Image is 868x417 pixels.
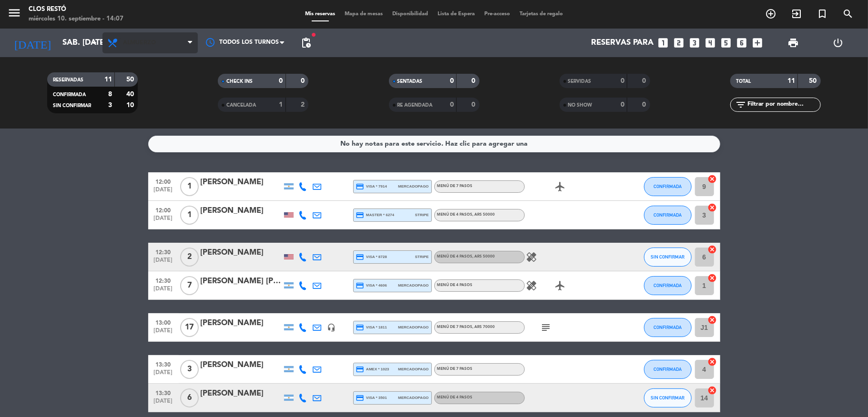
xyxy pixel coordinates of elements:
[356,281,387,290] span: visa * 4606
[746,99,820,110] input: Filtrar por nombre...
[654,184,682,189] span: CONFIRMADA
[201,275,282,288] div: [PERSON_NAME] [PERSON_NAME]
[398,395,429,401] span: mercadopago
[201,317,282,329] div: [PERSON_NAME]
[398,79,423,84] span: SENTADAS
[123,40,156,46] span: Almuerzo
[450,78,454,84] strong: 0
[526,251,538,263] i: healing
[651,254,684,259] span: SIN CONFIRMAR
[437,213,495,217] span: MENÚ DE 4 PASOS
[279,78,283,84] strong: 0
[226,79,253,84] span: CHECK INS
[180,206,199,225] span: 1
[398,366,429,372] span: mercadopago
[29,14,123,24] div: miércoles 10. septiembre - 14:07
[642,101,648,108] strong: 0
[689,37,701,49] i: looks_3
[720,37,733,49] i: looks_5
[356,323,365,332] i: credit_card
[791,8,802,20] i: exit_to_app
[356,365,389,374] span: amex * 1023
[736,37,748,49] i: looks_6
[816,29,861,57] div: LOG OUT
[437,184,473,188] span: MENÚ DE 7 PASOS
[104,76,112,83] strong: 11
[705,37,717,49] i: looks_4
[437,255,495,258] span: MENÚ DE 4 PASOS
[787,78,795,84] strong: 11
[480,11,515,17] span: Pre-acceso
[752,37,764,49] i: add_box
[152,204,175,215] span: 12:00
[126,76,136,83] strong: 50
[657,37,670,49] i: looks_one
[515,11,568,17] span: Tarjetas de regalo
[340,139,528,149] div: No hay notas para este servicio. Haz clic para agregar una
[126,102,136,109] strong: 10
[398,103,433,108] span: RE AGENDADA
[644,318,692,337] button: CONFIRMADA
[644,360,692,379] button: CONFIRMADA
[644,248,692,267] button: SIN CONFIRMAR
[592,39,654,48] span: Reservas para
[621,101,624,108] strong: 0
[279,101,283,108] strong: 1
[152,328,175,338] span: [DATE]
[152,369,175,380] span: [DATE]
[152,215,175,226] span: [DATE]
[708,386,717,395] i: cancel
[555,181,566,192] i: airplanemode_active
[654,325,682,330] span: CONFIRMADA
[765,8,776,20] i: add_circle_outline
[180,177,199,196] span: 1
[568,103,592,108] span: NO SHOW
[152,358,175,369] span: 13:30
[152,398,175,409] span: [DATE]
[201,247,282,259] div: [PERSON_NAME]
[301,78,306,84] strong: 0
[201,205,282,217] div: [PERSON_NAME]
[473,325,495,329] span: , ARS 70000
[301,101,306,108] strong: 2
[471,101,477,108] strong: 0
[651,395,684,400] span: SIN CONFIRMAR
[356,211,365,219] i: credit_card
[356,365,365,374] i: credit_card
[311,32,317,38] span: fiber_manual_record
[450,101,454,108] strong: 0
[398,324,429,330] span: mercadopago
[787,37,799,49] span: print
[180,248,199,267] span: 2
[433,11,480,17] span: Lista de Espera
[673,37,685,49] i: looks_two
[7,6,21,23] button: menu
[53,78,83,82] span: RESERVADAS
[152,257,175,268] span: [DATE]
[654,212,682,218] span: CONFIRMADA
[356,394,387,402] span: visa * 3501
[833,37,844,49] i: power_settings_new
[180,388,199,407] span: 6
[541,322,552,333] i: subject
[152,176,175,187] span: 12:00
[526,280,538,291] i: healing
[708,315,717,325] i: cancel
[415,212,429,218] span: stripe
[152,286,175,297] span: [DATE]
[356,281,365,290] i: credit_card
[180,276,199,295] span: 7
[708,203,717,212] i: cancel
[437,283,473,287] span: MENÚ DE 4 PASOS
[300,11,340,17] span: Mis reservas
[340,11,388,17] span: Mapa de mesas
[53,103,91,108] span: SIN CONFIRMAR
[644,177,692,196] button: CONFIRMADA
[356,323,387,332] span: visa * 1811
[437,325,495,329] span: MENÚ DE 7 PASOS
[642,78,648,84] strong: 0
[388,11,433,17] span: Disponibilidad
[473,213,495,217] span: , ARS 50000
[126,91,136,98] strong: 40
[708,273,717,283] i: cancel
